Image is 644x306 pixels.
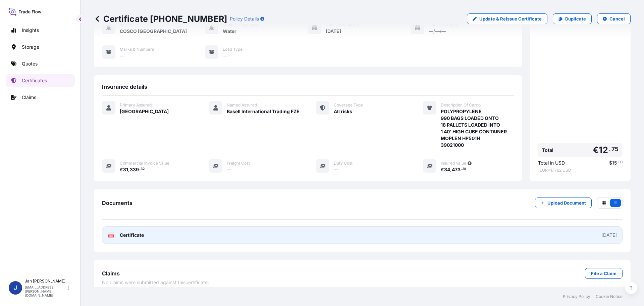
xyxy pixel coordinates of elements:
[599,146,608,154] span: 12
[227,161,250,166] span: Freight Cost
[609,147,611,151] span: .
[227,108,300,115] span: Basell International Trading FZE
[25,278,66,284] p: Jan [PERSON_NAME]
[547,200,586,206] p: Upload Document
[6,24,75,37] a: Insights
[441,161,466,166] span: Insured Value
[565,15,586,22] p: Duplicate
[223,47,243,52] span: Load Type
[591,270,616,277] p: File a Claim
[462,168,466,170] span: 25
[601,232,617,238] div: [DATE]
[128,167,130,172] span: ,
[120,161,169,166] span: Commercial Invoice Value
[22,60,38,67] p: Quotes
[441,102,481,108] span: Description Of Cargo
[120,232,144,238] span: Certificate
[109,235,113,237] text: PDF
[22,94,36,101] p: Claims
[334,161,353,166] span: Duty Cost
[542,147,553,154] span: Total
[441,167,444,172] span: €
[461,168,462,170] span: .
[102,226,623,244] a: PDFCertificate[DATE]
[25,285,66,297] p: [EMAIL_ADDRESS][PERSON_NAME][DOMAIN_NAME]
[334,108,352,115] span: All risks
[22,27,39,34] p: Insights
[609,161,612,165] span: $
[94,13,227,24] p: Certificate [PHONE_NUMBER]
[611,147,619,151] span: 75
[102,270,120,277] span: Claims
[120,52,124,59] span: —
[612,161,617,165] span: 15
[619,161,623,164] span: 00
[593,146,599,154] span: €
[6,91,75,104] a: Claims
[14,285,17,291] span: J
[553,13,592,24] a: Duplicate
[102,83,147,90] span: Insurance details
[141,168,145,170] span: 32
[120,102,152,108] span: Primary Assured
[102,200,132,206] span: Documents
[467,13,547,24] a: Update & Reissue Certificate
[6,40,75,54] a: Storage
[441,108,507,148] span: POLYPROPYLENE 990 BAGS LOADED ONTO 18 PALLETS LOADED INTO 1 40' HIGH CUBE CONTAINER MOPLEN HP501H...
[450,167,452,172] span: ,
[563,294,590,299] a: Privacy Policy
[585,268,623,279] a: File a Claim
[596,294,623,299] a: Cookie Notice
[223,52,227,59] span: —
[609,15,625,22] p: Cancel
[227,166,231,173] span: —
[6,74,75,87] a: Certificates
[535,198,592,208] button: Upload Document
[227,102,257,108] span: Named Assured
[617,161,618,164] span: .
[6,57,75,71] a: Quotes
[22,44,39,50] p: Storage
[230,15,259,22] p: Policy Details
[334,102,363,108] span: Coverage Type
[444,167,450,172] span: 34
[538,160,565,166] span: Total in USD
[120,167,123,172] span: €
[123,167,128,172] span: 31
[102,279,209,286] span: No claims were submitted against this certificate .
[22,77,47,84] p: Certificates
[120,108,169,115] span: [GEOGRAPHIC_DATA]
[538,168,623,173] span: 1 EUR = 1.1762 USD
[479,15,542,22] p: Update & Reissue Certificate
[597,13,631,24] button: Cancel
[130,167,139,172] span: 339
[334,166,338,173] span: —
[452,167,461,172] span: 473
[139,168,140,170] span: .
[120,47,154,52] span: Marks & Numbers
